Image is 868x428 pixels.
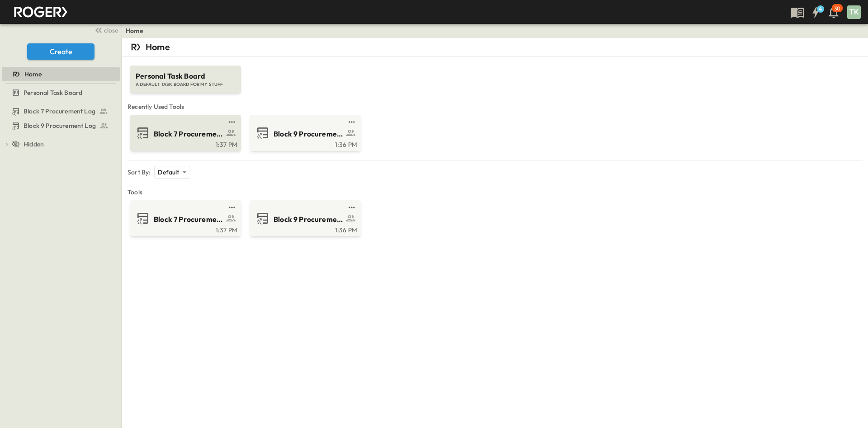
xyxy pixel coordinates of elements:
[252,126,357,140] a: Block 9 Procurement Log
[129,56,242,93] a: Personal Task BoardA DEFAULT TASK BOARD FOR MY STUFF
[252,211,357,226] a: Block 9 Procurement Log
[146,41,170,53] p: Home
[127,188,863,197] span: Tools
[24,140,44,149] span: Hidden
[154,129,224,139] span: Block 7 Procurement Log
[158,168,179,177] p: Default
[252,226,357,233] a: 1:36 PM
[24,70,42,79] span: Home
[126,26,143,35] a: Home
[834,5,840,12] p: 30
[24,107,95,116] span: Block 7 Procurement Log
[2,105,118,118] a: Block 7 Procurement Log
[127,168,151,177] p: Sort By:
[346,202,357,213] button: test
[132,140,237,147] a: 1:37 PM
[132,211,237,226] a: Block 7 Procurement Log
[226,117,237,127] button: test
[154,214,224,225] span: Block 7 Procurement Log
[2,68,118,80] a: Home
[2,119,118,132] a: Block 9 Procurement Log
[154,166,190,179] div: Default
[252,140,357,147] a: 1:36 PM
[274,214,344,225] span: Block 9 Procurement Log
[132,126,237,140] a: Block 7 Procurement Log
[2,104,120,118] div: Block 7 Procurement Logtest
[847,5,861,19] div: TK
[2,118,120,133] div: Block 9 Procurement Logtest
[127,102,863,111] span: Recently Used Tools
[819,5,822,13] h6: 4
[104,26,118,35] span: close
[132,226,237,233] a: 1:37 PM
[27,43,94,60] button: Create
[126,26,149,35] nav: breadcrumbs
[226,202,237,213] button: test
[346,117,357,127] button: test
[24,121,96,130] span: Block 9 Procurement Log
[807,4,825,20] button: 4
[846,5,862,20] button: TK
[136,81,236,88] span: A DEFAULT TASK BOARD FOR MY STUFF
[2,85,120,100] div: Personal Task Boardtest
[24,88,82,97] span: Personal Task Board
[91,24,120,36] button: close
[274,129,344,139] span: Block 9 Procurement Log
[136,71,236,81] span: Personal Task Board
[2,86,118,99] a: Personal Task Board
